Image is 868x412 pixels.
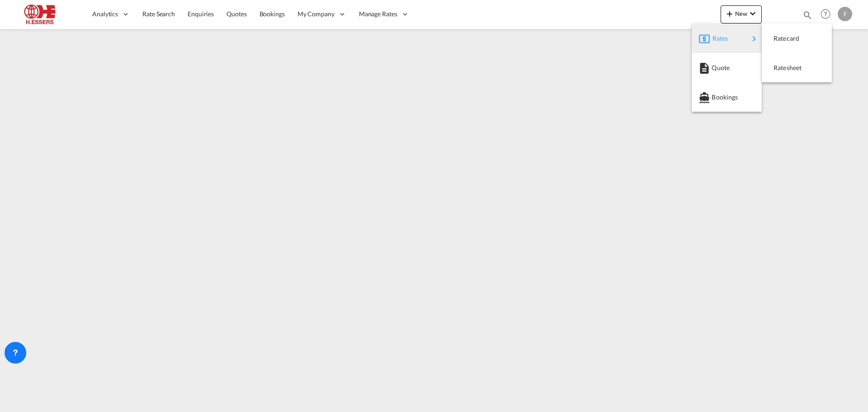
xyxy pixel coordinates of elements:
button: Quote [692,53,762,82]
button: Bookings [692,82,762,112]
md-icon: icon-chevron-right [749,33,759,44]
div: Quote [699,57,755,79]
span: Quote [712,59,722,77]
div: Bookings [699,86,755,109]
span: Bookings [712,88,722,106]
span: Rates [712,29,723,47]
